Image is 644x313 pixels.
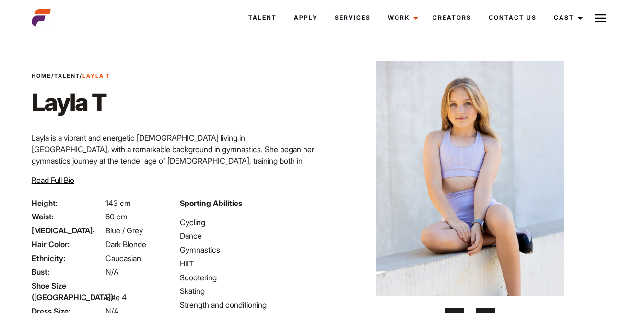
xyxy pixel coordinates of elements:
li: HIIT [180,258,316,269]
li: Scootering [180,272,316,283]
span: Hair Color: [32,239,104,250]
span: Read Full Bio [32,175,74,185]
h1: Layla T [32,88,110,117]
a: Work [379,5,424,31]
img: Burger icon [595,12,606,24]
a: Services [326,5,379,31]
span: Bust: [32,266,104,277]
span: [MEDICAL_DATA]: [32,225,104,236]
a: Home [32,72,51,79]
span: Height: [32,197,104,209]
img: adada [345,61,595,296]
span: Waist: [32,211,104,222]
span: Shoe Size ([GEOGRAPHIC_DATA]): [32,280,104,303]
a: Creators [424,5,480,31]
li: Skating [180,285,316,297]
p: Layla is a vibrant and energetic [DEMOGRAPHIC_DATA] living in [GEOGRAPHIC_DATA], with a remarkabl... [32,132,316,224]
span: 60 cm [105,212,128,221]
span: Ethnicity: [32,253,104,264]
a: Contact Us [480,5,545,31]
img: cropped-aefm-brand-fav-22-square.png [32,8,51,27]
strong: Layla T [82,72,110,79]
li: Strength and conditioning [180,299,316,311]
a: Talent [240,5,285,31]
a: Apply [285,5,326,31]
span: Size 4 [105,292,127,302]
button: Read Full Bio [32,174,74,186]
li: Gymnastics [180,244,316,255]
span: 143 cm [105,198,131,208]
span: Dark Blonde [105,240,146,249]
span: Caucasian [105,253,141,263]
li: Dance [180,230,316,241]
a: Cast [545,5,588,31]
span: / / [32,72,110,80]
span: N/A [105,267,119,277]
strong: Sporting Abilities [180,198,242,208]
li: Cycling [180,217,316,228]
span: Blue / Grey [105,226,143,235]
a: Talent [54,72,80,79]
